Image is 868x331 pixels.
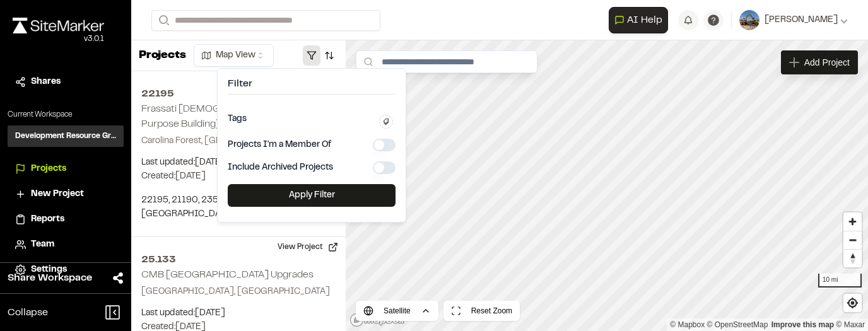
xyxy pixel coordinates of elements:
[31,75,61,89] span: Shares
[228,184,396,207] button: Apply Filter
[443,301,520,321] button: Reset Zoom
[15,75,116,89] a: Shares
[836,320,865,329] a: Maxar
[8,109,124,120] p: Current Workspace
[141,105,322,129] h2: Frassati [DEMOGRAPHIC_DATA] (Multi-Purpose Building)
[31,187,84,201] span: New Project
[228,141,331,149] label: Projects I'm a Member Of
[349,313,405,327] a: Mapbox logo
[8,305,48,320] span: Collapse
[15,187,116,201] a: New Project
[804,56,850,69] span: Add Project
[31,238,54,252] span: Team
[843,294,862,312] button: Find my location
[151,10,174,31] button: Search
[627,13,662,28] span: AI Help
[141,134,336,148] p: Carolina Forest, [GEOGRAPHIC_DATA]
[843,250,862,267] span: Reset bearing to north
[15,212,116,226] a: Reports
[739,10,848,30] button: [PERSON_NAME]
[141,194,336,221] p: 22195, 21190, 23511 [GEOGRAPHIC_DATA]. [GEOGRAPHIC_DATA].
[31,162,66,176] span: Projects
[379,115,393,129] button: Edit Tags
[609,7,673,33] div: Open AI Assistant
[141,270,314,279] h2: CMB [GEOGRAPHIC_DATA] Upgrades
[707,320,768,329] a: OpenStreetMap
[843,249,862,267] button: Reset bearing to north
[818,274,862,287] div: 10 mi
[228,163,333,172] label: Include Archived Projects
[346,40,868,331] canvas: Map
[31,212,64,226] span: Reports
[739,10,759,30] img: User
[13,33,104,45] div: Oh geez...please don't...
[15,162,116,176] a: Projects
[228,115,247,124] label: Tags
[141,252,336,267] h2: 25.133
[609,7,668,33] button: Open AI Assistant
[15,131,116,142] h3: Development Resource Group
[141,285,336,299] p: [GEOGRAPHIC_DATA], [GEOGRAPHIC_DATA]
[141,86,336,102] h2: 22195
[141,306,336,320] p: Last updated: [DATE]
[843,231,862,249] span: Zoom out
[843,212,862,231] button: Zoom in
[356,301,438,321] button: Satellite
[843,231,862,249] button: Zoom out
[228,79,396,95] h4: Filter
[141,170,336,183] p: Created: [DATE]
[139,47,186,64] p: Projects
[8,270,92,286] span: Share Workspace
[13,18,104,33] img: rebrand.png
[670,320,705,329] a: Mapbox
[141,156,336,170] p: Last updated: [DATE]
[15,238,116,252] a: Team
[765,13,838,27] span: [PERSON_NAME]
[771,320,834,329] a: Map feedback
[270,237,346,257] button: View Project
